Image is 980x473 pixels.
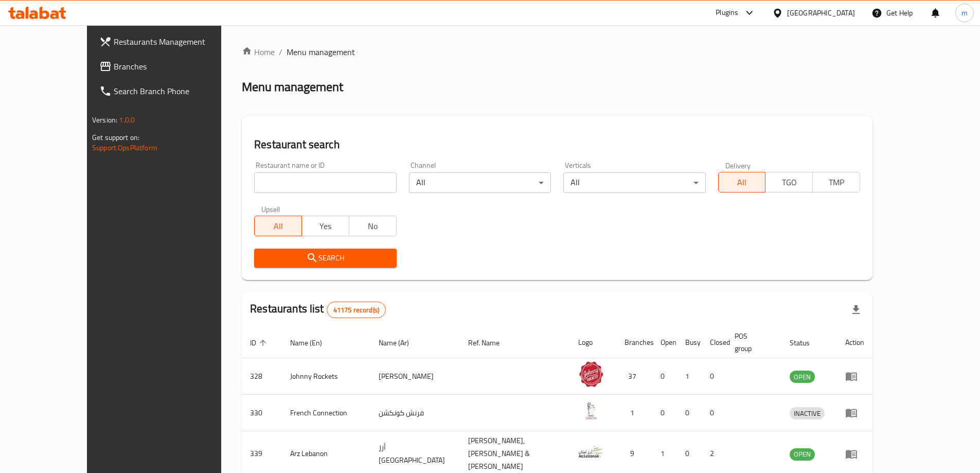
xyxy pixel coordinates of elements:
th: Logo [570,327,616,358]
div: All [563,172,705,193]
span: TMP [817,175,856,190]
a: Restaurants Management [91,29,251,54]
div: OPEN [790,371,815,383]
img: French Connection [578,398,604,424]
span: Get support on: [92,131,139,144]
div: Total records count [327,302,386,318]
span: ID [250,337,270,349]
span: m [961,7,968,19]
th: Action [837,327,872,358]
div: All [409,172,551,193]
div: Menu [845,407,864,419]
span: Name (Ar) [379,337,422,349]
button: All [718,172,766,192]
td: 330 [242,395,282,431]
div: Plugins [716,7,738,19]
td: 0 [702,395,726,431]
button: Search [254,249,396,268]
div: Menu [845,448,864,460]
div: OPEN [790,448,815,461]
img: Arz Lebanon [578,439,604,465]
th: Open [652,327,677,358]
img: Johnny Rockets [578,361,604,387]
button: TGO [765,172,813,192]
span: OPEN [790,448,815,460]
td: French Connection [282,395,370,431]
th: Branches [616,327,652,358]
span: Status [790,337,823,349]
span: 41175 record(s) [327,305,385,315]
h2: Restaurants list [250,301,386,318]
button: Yes [301,216,349,236]
a: Support.OpsPlatform [92,141,157,154]
div: [GEOGRAPHIC_DATA] [787,7,855,19]
td: 1 [677,358,702,395]
div: Export file [844,297,868,322]
button: TMP [812,172,860,192]
span: Search [262,252,388,265]
h2: Menu management [242,79,343,95]
a: Home [242,46,275,58]
button: All [254,216,302,236]
td: 328 [242,358,282,395]
span: Branches [114,60,242,73]
span: TGO [770,175,809,190]
span: Ref. Name [468,337,513,349]
a: Search Branch Phone [91,79,251,103]
button: No [349,216,397,236]
span: Search Branch Phone [114,85,242,97]
a: Branches [91,54,251,79]
span: 1.0.0 [119,113,135,127]
span: Restaurants Management [114,36,242,48]
span: All [259,219,298,234]
span: POS group [735,330,769,355]
div: Menu [845,370,864,382]
li: / [279,46,282,58]
input: Search for restaurant name or ID.. [254,172,396,193]
div: INACTIVE [790,407,825,419]
td: 1 [616,395,652,431]
span: All [723,175,762,190]
td: 37 [616,358,652,395]
span: Menu management [287,46,355,58]
span: INACTIVE [790,408,825,419]
label: Delivery [725,162,751,169]
span: OPEN [790,371,815,383]
nav: breadcrumb [242,46,872,58]
td: فرنش كونكشن [370,395,460,431]
td: 0 [677,395,702,431]
span: Version: [92,113,117,127]
td: 0 [652,358,677,395]
td: Johnny Rockets [282,358,370,395]
span: No [353,219,393,234]
td: 0 [652,395,677,431]
td: [PERSON_NAME] [370,358,460,395]
span: Yes [306,219,345,234]
th: Busy [677,327,702,358]
td: 0 [702,358,726,395]
label: Upsell [261,205,280,213]
h2: Restaurant search [254,137,860,152]
span: Name (En) [290,337,335,349]
th: Closed [702,327,726,358]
